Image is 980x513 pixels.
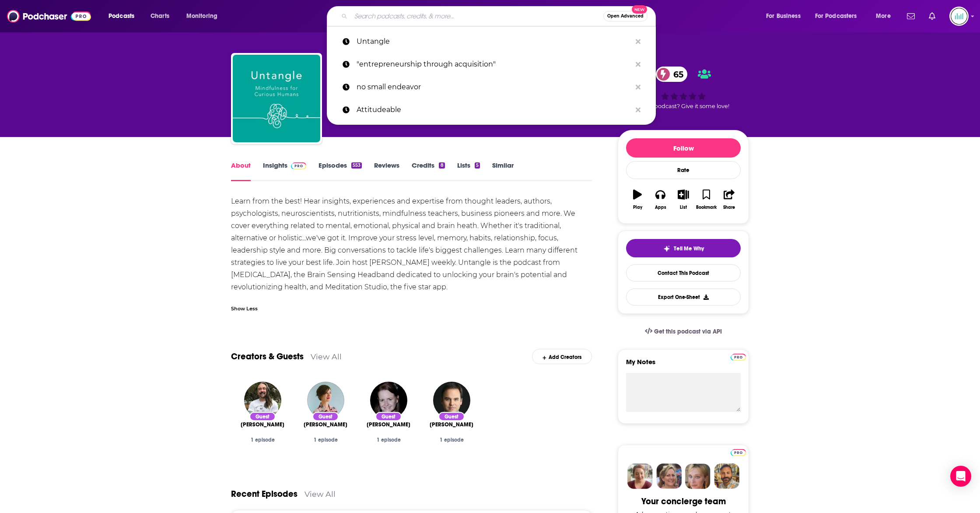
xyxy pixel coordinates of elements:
[367,421,410,428] span: [PERSON_NAME]
[949,7,969,26] button: Show profile menu
[641,496,726,507] div: Your concierge team
[241,421,284,428] a: Justin Kaliszewski
[351,162,362,169] div: 553
[304,421,347,428] span: [PERSON_NAME]
[364,437,413,443] div: 1 episode
[186,10,217,22] span: Monitoring
[723,205,735,210] div: Share
[241,421,284,428] span: [PERSON_NAME]
[731,449,746,456] img: Podchaser Pro
[231,488,297,499] a: Recent Episodes
[357,53,631,76] p: "entrepreneurship through acquisition"
[180,9,229,23] button: open menu
[430,421,473,428] a: David Gelles
[809,9,870,23] button: open menu
[102,9,146,23] button: open menu
[357,30,631,53] p: Untangle
[291,162,306,169] img: Podchaser Pro
[626,184,649,215] button: Play
[685,464,710,489] img: Jules Profile
[637,103,729,109] span: Good podcast? Give it some love!
[760,9,812,23] button: open menu
[665,67,688,82] span: 65
[244,382,281,419] img: Justin Kaliszewski
[633,205,642,210] div: Play
[815,10,857,22] span: For Podcasters
[626,239,741,257] button: tell me why sparkleTell Me Why
[327,98,656,121] a: Attitudeable
[304,489,336,499] a: View All
[731,352,746,361] a: Pro website
[439,162,444,169] div: 8
[150,10,169,22] span: Charts
[231,195,592,293] div: Learn from the best! Hear insights, experiences and expertise from thought leaders, authors, psyc...
[430,421,473,428] span: [PERSON_NAME]
[532,349,592,364] div: Add Creators
[367,421,410,428] a: Catherine Burns
[731,448,746,456] a: Pro website
[433,382,470,419] img: David Gelles
[949,7,969,26] span: Logged in as podglomerate
[714,464,739,489] img: Jon Profile
[231,161,251,181] a: About
[108,10,134,22] span: Podcasts
[238,437,287,443] div: 1 episode
[627,464,653,489] img: Sydney Profile
[876,10,891,22] span: More
[357,98,631,121] p: Attitudeable
[618,61,749,115] div: 65Good podcast? Give it some love!
[318,161,362,181] a: Episodes553
[626,264,741,281] a: Contact This Podcast
[674,245,704,252] span: Tell Me Why
[696,205,717,210] div: Bookmark
[638,321,729,342] a: Get this podcast via API
[438,412,465,421] div: Guest
[950,466,971,487] div: Open Intercom Messenger
[672,184,695,215] button: List
[312,412,339,421] div: Guest
[654,328,722,335] span: Get this podcast via API
[327,76,656,98] a: no small endeavor
[311,352,342,361] a: View All
[7,8,91,25] img: Podchaser - Follow, Share and Rate Podcasts
[680,205,687,210] div: List
[327,30,656,53] a: Untangle
[492,161,514,181] a: Similar
[457,161,480,181] a: Lists5
[357,76,631,98] p: no small endeavor
[233,55,320,142] img: Untangle
[412,161,444,181] a: Credits8
[301,437,350,443] div: 1 episode
[375,412,402,421] div: Guest
[626,288,741,306] button: Export One-Sheet
[731,354,746,361] img: Podchaser Pro
[327,53,656,76] a: "entrepreneurship through acquisition"
[925,9,939,24] a: Show notifications dropdown
[766,10,801,22] span: For Business
[655,205,666,210] div: Apps
[475,162,480,169] div: 5
[949,7,969,26] img: User Profile
[370,382,407,419] img: Catherine Burns
[374,161,399,181] a: Reviews
[626,358,741,373] label: My Notes
[307,382,344,419] img: Ann Friedman
[231,351,304,362] a: Creators & Guests
[870,9,902,23] button: open menu
[304,421,347,428] a: Ann Friedman
[663,245,670,252] img: tell me why sparkle
[603,11,647,21] button: Open AdvancedNew
[249,412,276,421] div: Guest
[718,184,741,215] button: Share
[632,5,647,14] span: New
[335,6,664,26] div: Search podcasts, credits, & more...
[351,9,603,23] input: Search podcasts, credits, & more...
[656,67,688,82] a: 65
[649,184,672,215] button: Apps
[626,138,741,158] button: Follow
[145,9,175,23] a: Charts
